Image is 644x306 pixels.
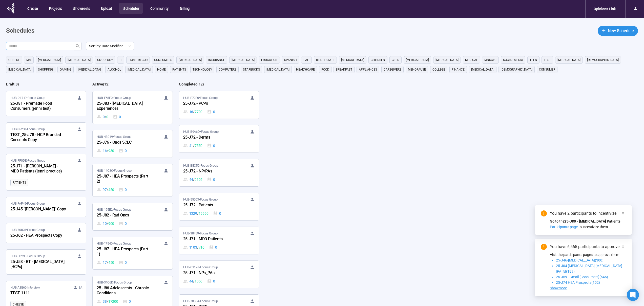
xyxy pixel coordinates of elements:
[10,158,45,163] span: HUB-FF0DE • Focus Group
[183,168,239,175] div: 25-J72 - NP/PAs
[193,67,212,72] span: technology
[6,82,14,86] h2: Draft
[97,168,132,173] span: HUB-14C3C • Focus Group
[179,91,259,119] a: HUB-F79E6•Focus Group25-J72 - PCPs16 / 77000
[608,28,634,34] span: New Schedule
[172,67,186,72] span: Patients
[195,143,202,148] span: 7550
[183,177,203,182] div: 44
[392,57,399,62] span: GERD
[183,109,203,115] div: 16
[207,143,215,148] div: 0
[26,57,31,62] span: MM
[179,125,259,152] a: HUB-B9A6D•Focus Group25-J72 - Derms41 / 75500
[183,100,239,107] div: 25-J72 - PCPs
[587,57,619,62] span: [DEMOGRAPHIC_DATA]
[10,132,66,143] div: TEST_25-J78 - HCP Branded Concepts Copy
[93,130,172,158] a: HUB-4B019•Focus Group25-J76 - Oncs SCLC16 / 9300
[38,67,53,72] span: shopping
[432,67,445,72] span: college
[183,270,239,276] div: 25-J71 - NPs_PAs
[321,67,329,72] span: Food
[108,148,114,154] span: 930
[207,177,215,182] div: 0
[23,3,41,14] button: Create
[557,57,580,62] span: [MEDICAL_DATA]
[97,246,152,258] div: 25-J87 - HEA Prospects {Part 1}
[92,82,103,86] h2: Active
[10,100,66,112] div: 25-J81 - Premade Food Consumers (jenni test)
[123,299,131,304] div: 0
[207,278,215,284] div: 0
[199,245,204,250] span: 710
[6,223,86,243] a: HUB-70828•Focus Group25-J62 - HEA Prospects Copy
[179,159,259,186] a: HUB-BEC52•Focus Group25-J72 - NP/PAs44 / 91050
[183,129,219,134] span: HUB-B9A6D • Focus Group
[179,82,197,86] h2: Completed
[97,139,152,146] div: 25-J76 - Oncs SCLC
[97,280,132,285] span: HUB-34C6D • Focus Group
[207,109,215,115] div: 0
[97,299,118,304] div: 38
[69,3,93,14] button: Showreels
[183,163,218,168] span: HUB-BEC52 • Focus Group
[97,134,131,139] span: HUB-4B019 • Focus Group
[179,261,259,288] a: HUB-C1178•Focus Group25-J71 - NPs_PAs44 / 10500
[93,203,172,230] a: HUB-195E2•Focus Group25-J82 - Rad Oncs10 / 9000
[6,154,86,190] a: HUB-FF0DE•Focus Group25-J71 - [PERSON_NAME] - MDD Patients (jenni practice)Patients
[78,285,82,290] span: EA
[193,177,195,182] span: /
[97,207,131,212] span: HUB-195E2 • Focus Group
[179,227,259,254] a: HUB-38F59•Focus Group25-J71 - MDD Patients1103 / 7100
[97,260,114,265] div: 17
[107,260,108,265] span: /
[76,44,80,48] span: search
[471,67,494,72] span: [MEDICAL_DATA]
[108,67,121,72] span: alcohol
[435,57,459,62] span: [MEDICAL_DATA]
[550,210,626,216] div: You have 2 participants to incentivize
[179,57,202,62] span: [MEDICAL_DATA]
[154,57,172,62] span: consumers
[408,67,426,72] span: menopause
[107,148,108,154] span: /
[10,127,45,132] span: HUB-35208 • Focus Group
[484,57,496,62] span: mnsclc
[108,260,114,265] span: 450
[107,187,108,192] span: /
[97,114,108,120] div: 0
[550,244,626,250] div: You have 6,565 participants to approve
[465,57,478,62] span: medical
[501,67,532,72] span: [DEMOGRAPHIC_DATA]
[97,221,114,226] div: 10
[129,57,148,62] span: home decor
[183,236,239,243] div: 25-J71 - MDD Patients
[8,57,20,62] span: cheese
[193,278,195,284] span: /
[284,57,297,62] span: Spanish
[183,197,218,202] span: HUB-55503 • Focus Group
[183,143,203,148] div: 41
[556,264,622,273] span: 25-J04 [MEDICAL_DATA] [MEDICAL_DATA] [PAT's](189)
[119,3,143,14] button: Scheduler
[6,123,86,147] a: HUB-35208•Focus GroupTEST_25-J78 - HCP Branded Concepts Copy
[93,91,172,124] a: HUB-F68F0•Focus Group25-J83 - [MEDICAL_DATA] Experiences0 / 00
[556,258,604,262] span: 25-J46-[MEDICAL_DATA](300)
[296,67,315,72] span: healthcare
[209,245,217,250] div: 0
[8,67,31,72] span: [MEDICAL_DATA]
[119,57,122,62] span: it
[384,67,401,72] span: caregivers
[97,3,116,14] button: Upload
[119,187,127,192] div: 0
[591,4,619,14] div: Opinions Link
[119,221,127,226] div: 0
[105,114,106,120] span: /
[13,180,26,185] span: Patients
[193,109,195,115] span: /
[556,280,600,285] span: 25-J74 HEA Prospects(102)
[6,197,86,217] a: HUB-FAF45•Focus Group25-J45 "[PERSON_NAME]" Copy
[197,211,199,216] span: /
[119,148,127,154] div: 0
[97,212,152,219] div: 25-J82 - Rad Oncs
